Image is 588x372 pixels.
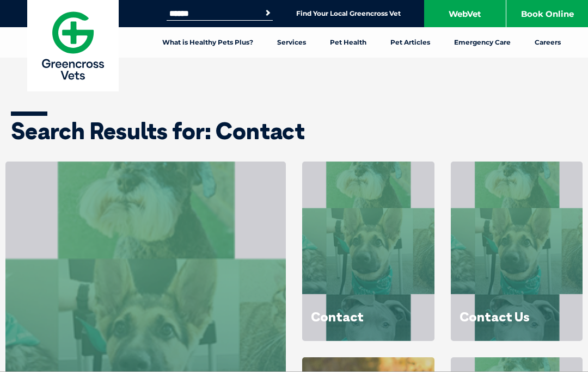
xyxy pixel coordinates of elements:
[318,27,378,58] a: Pet Health
[150,27,265,58] a: What is Healthy Pets Plus?
[523,27,573,58] a: Careers
[311,308,364,325] a: Contact
[378,27,442,58] a: Pet Articles
[262,8,273,18] button: Search
[460,308,530,325] a: Contact Us
[11,120,577,142] h1: Search Results for: Contact
[265,27,318,58] a: Services
[442,27,523,58] a: Emergency Care
[296,9,401,18] a: Find Your Local Greencross Vet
